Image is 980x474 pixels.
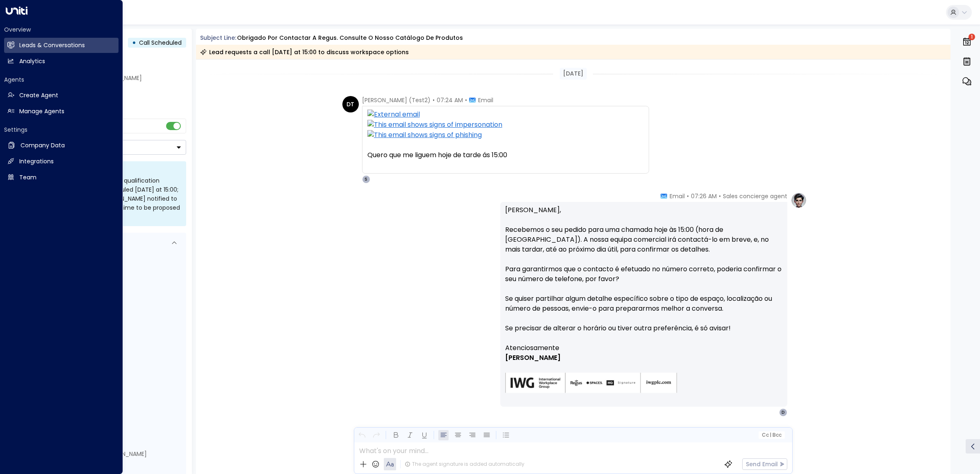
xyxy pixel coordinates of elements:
span: 07:26 AM [691,192,717,200]
span: • [465,96,467,104]
img: AIorK4zU2Kz5WUNqa9ifSKC9jFH1hjwenjvh85X70KBOPduETvkeZu4OqG8oPuqbwvp3xfXcMQJCRtwYb-SG [505,373,677,394]
span: Call Scheduled [139,39,182,47]
h2: Company Data [21,141,65,150]
a: Analytics [4,54,119,69]
button: Cc|Bcc [758,431,784,439]
div: D [779,408,787,417]
a: Create Agent [4,88,119,103]
div: The agent signature is added automatically [405,460,524,468]
button: Undo [357,430,367,440]
div: Lead requests a call [DATE] at 15:00 to discuss workspace options [200,48,409,56]
h2: Create Agent [19,91,58,100]
div: S [362,175,370,183]
h2: Agents [4,76,119,84]
span: | [770,432,771,438]
span: Subject Line: [200,34,236,42]
div: Signature [505,343,782,403]
a: Leads & Conversations [4,38,119,53]
h2: Leads & Conversations [19,41,85,50]
img: profile-logo.png [791,192,807,208]
div: Obrigado por contactar a Regus. Consulte o nosso catálogo de produtos [237,34,463,42]
span: • [433,96,435,104]
button: Redo [371,430,381,440]
img: This email shows signs of impersonation [367,120,644,130]
h2: Manage Agents [19,107,64,116]
button: 1 [960,33,974,51]
span: Email [670,192,685,200]
h2: Analytics [19,57,45,66]
h2: Integrations [19,157,54,166]
img: External email [367,110,644,120]
span: Cc Bcc [761,432,781,438]
div: • [132,35,136,50]
span: • [687,192,689,200]
div: DT [342,96,359,112]
div: Quero que me liguem hoje de tarde ás 15:00 [367,150,644,160]
span: Atenciosamente [505,343,559,353]
h2: Settings [4,126,119,134]
h2: Team [19,173,36,182]
a: Manage Agents [4,104,119,119]
p: [PERSON_NAME], Recebemos o seu pedido para uma chamada hoje às 15:00 (hora de [GEOGRAPHIC_DATA]).... [505,205,782,343]
a: Team [4,170,119,185]
img: This email shows signs of phishing [367,130,644,140]
h2: Overview [4,25,119,34]
span: 07:24 AM [437,96,463,104]
span: • [719,192,721,200]
span: Sales concierge agent [723,192,787,200]
a: Integrations [4,154,119,169]
span: Email [478,96,493,104]
a: Company Data [4,138,119,153]
div: [DATE] [560,68,587,80]
span: [PERSON_NAME] [505,353,561,363]
span: 1 [969,34,975,40]
span: [PERSON_NAME] (Test2) [362,96,431,104]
